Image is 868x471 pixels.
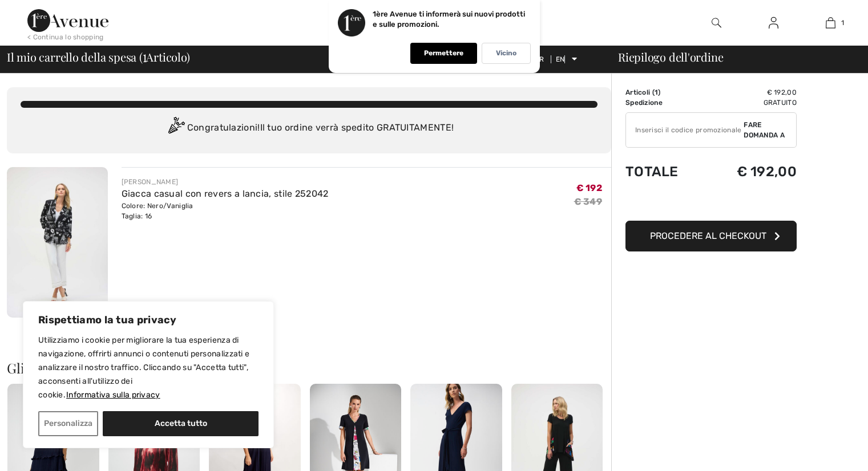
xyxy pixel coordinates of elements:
[625,99,663,107] font: Spedizione
[424,49,463,57] font: Permettere
[625,164,679,180] font: Totale
[626,113,744,147] input: Codice promozionale
[122,188,329,199] a: Giacca casual con revers a lancia, stile 252042
[826,16,835,30] img: La mia borsa
[625,88,655,96] font: Articoli (
[155,419,207,428] font: Accetta tutto
[7,359,236,377] font: Gli acquirenti hanno anche acquistato
[38,314,177,326] font: Rispettiamo la tua privacy
[187,122,260,133] font: Congratulazioni!
[760,16,788,30] a: Registrazione
[373,10,525,29] font: 1ère Avenue ti informerà sui nuovi prodotti e sulle promozioni.
[122,178,179,186] font: [PERSON_NAME]
[650,230,766,241] font: Procedere al checkout
[7,49,143,64] font: Il mio carrello della spesa (
[737,164,797,180] font: € 192,00
[618,49,723,64] font: Riepilogo dell'ordine
[164,117,187,140] img: Congratulation2.svg
[260,122,454,133] font: Il tuo ordine verrà spedito GRATUITAMENTE!
[574,196,603,207] font: € 349
[27,33,104,41] font: < Continua lo shopping
[769,16,778,30] img: Le mie informazioni
[655,88,658,96] font: 1
[66,389,161,400] a: Privacy Policy
[496,49,516,57] font: Vicino
[23,301,274,448] div: Rispettiamo la tua privacy
[767,88,797,96] font: € 192,00
[658,88,660,96] font: )
[744,121,785,139] font: Fare domanda a
[7,167,108,318] img: Giacca casual con revers a lancia, stile 252042
[625,191,797,217] iframe: PayPal
[122,202,193,210] font: Colore: Nero/Vaniglia
[625,221,797,251] button: Procedere al checkout
[712,16,721,30] img: cerca nel sito web
[841,19,844,27] font: 1
[38,411,98,436] button: Personalizza
[764,99,797,107] font: Gratuito
[38,335,249,400] font: Utilizziamo i cookie per migliorare la tua esperienza di navigazione, offrirti annunci o contenut...
[802,16,858,30] a: 1
[122,212,152,220] font: Taglia: 16
[27,9,108,32] img: 1a Avenue
[44,419,92,428] font: Personalizza
[556,55,565,63] font: EN
[146,49,189,64] font: Articolo)
[103,411,259,436] button: Accetta tutto
[143,46,147,66] font: 1
[576,182,603,193] font: € 192
[163,389,164,400] a: politica sulla riservatezza
[66,390,160,400] font: Informativa sulla privacy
